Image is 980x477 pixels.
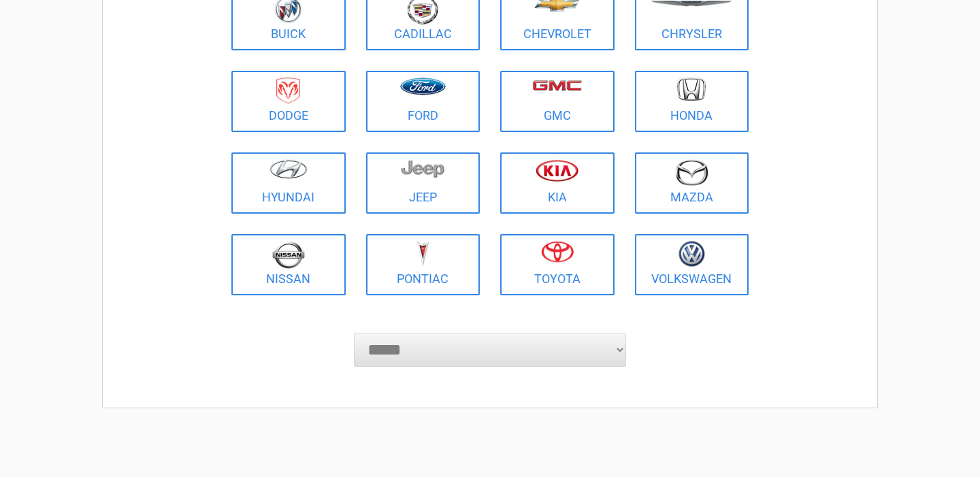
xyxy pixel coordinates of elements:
a: Hyundai [231,152,346,214]
a: Ford [366,71,480,132]
img: dodge [276,78,300,104]
img: volkswagen [679,241,705,267]
img: mazda [674,159,708,186]
img: kia [536,159,578,182]
img: nissan [272,241,305,269]
img: hyundai [269,159,308,179]
img: pontiac [416,241,429,267]
a: Volkswagen [635,234,749,295]
a: Jeep [366,152,480,214]
a: Kia [500,152,615,214]
a: Mazda [635,152,749,214]
a: Honda [635,71,749,132]
a: Pontiac [366,234,480,295]
img: toyota [541,241,574,263]
img: ford [400,78,446,95]
img: chrysler [650,1,733,7]
img: honda [677,78,706,101]
img: jeep [401,159,444,178]
a: GMC [500,71,615,132]
a: Nissan [231,234,346,295]
a: Dodge [231,71,346,132]
a: Toyota [500,234,615,295]
img: gmc [532,80,582,91]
